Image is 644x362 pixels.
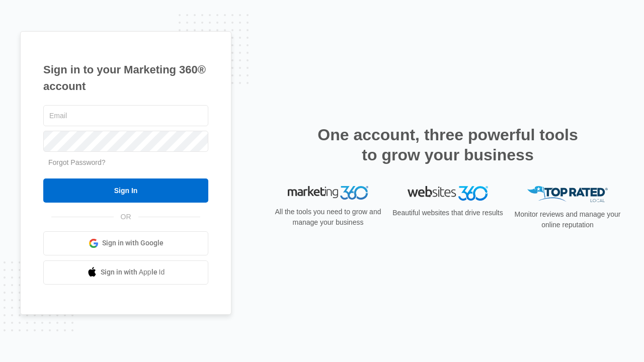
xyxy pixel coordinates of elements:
[408,186,488,201] img: Websites 360
[288,186,368,200] img: Marketing 360
[391,208,504,218] p: Beautiful websites that drive results
[114,212,138,222] span: OR
[102,238,164,248] span: Sign in with Google
[272,207,384,228] p: All the tools you need to grow and manage your business
[511,209,624,230] p: Monitor reviews and manage your online reputation
[48,158,106,166] a: Forgot Password?
[101,267,165,278] span: Sign in with Apple Id
[43,260,208,285] a: Sign in with Apple Id
[527,186,608,203] img: Top Rated Local
[43,105,208,126] input: Email
[43,61,208,95] h1: Sign in to your Marketing 360® account
[314,125,581,165] h2: One account, three powerful tools to grow your business
[43,178,208,203] input: Sign In
[43,231,208,255] a: Sign in with Google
